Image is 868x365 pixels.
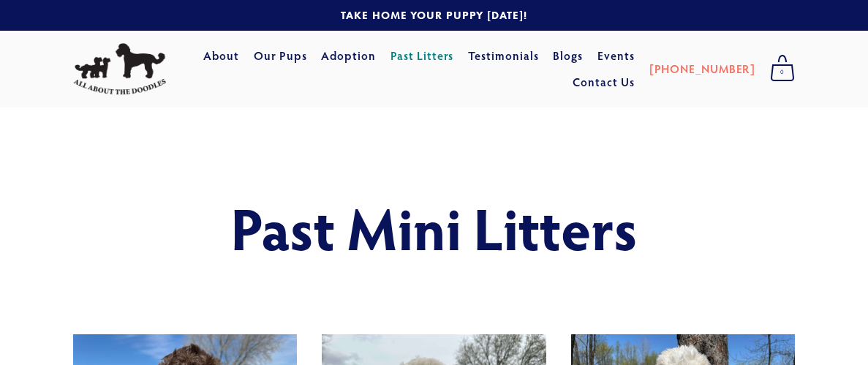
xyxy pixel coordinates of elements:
[649,56,755,82] a: [PHONE_NUMBER]
[135,195,733,260] h1: Past Mini Litters
[73,43,166,95] img: All About The Doodles
[321,43,376,69] a: Adoption
[203,43,239,69] a: About
[763,50,802,87] a: 0 items in cart
[468,43,539,69] a: Testimonials
[573,69,635,95] a: Contact Us
[390,48,454,63] a: Past Litters
[254,43,307,69] a: Our Pups
[770,63,795,82] span: 0
[597,43,635,69] a: Events
[553,43,583,69] a: Blogs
